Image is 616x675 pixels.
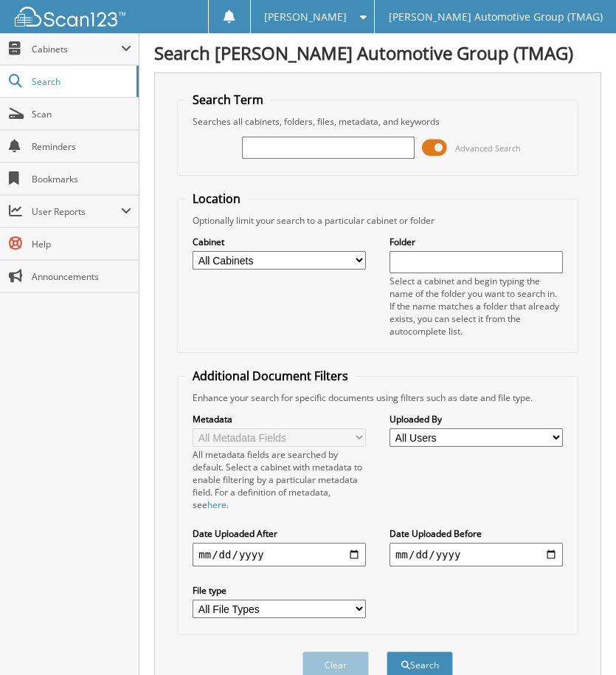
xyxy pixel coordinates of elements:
span: Bookmarks [32,173,131,185]
h1: Search [PERSON_NAME] Automotive Group (TMAG) [154,41,601,65]
label: Folder [390,236,563,248]
div: Searches all cabinets, folders, files, metadata, and keywords [185,115,570,128]
legend: Location [185,191,248,207]
span: User Reports [32,205,121,218]
span: Scan [32,108,131,120]
div: Optionally limit your search to a particular cabinet or folder [185,214,570,227]
span: Advanced Search [455,143,521,154]
legend: Search Term [185,92,271,108]
label: Date Uploaded Before [390,527,563,540]
input: end [390,543,563,566]
span: Reminders [32,140,131,153]
span: Help [32,238,131,250]
span: Announcements [32,270,131,283]
div: All metadata fields are searched by default. Select a cabinet with metadata to enable filtering b... [193,448,366,511]
legend: Additional Document Filters [185,368,356,384]
label: Cabinet [193,236,366,248]
label: Uploaded By [390,413,563,425]
a: here [207,498,226,511]
span: [PERSON_NAME] [264,13,347,21]
label: File type [193,584,366,597]
input: start [193,543,366,566]
span: Cabinets [32,43,121,55]
div: Select a cabinet and begin typing the name of the folder you want to search in. If the name match... [390,275,563,337]
label: Metadata [193,413,366,425]
label: Date Uploaded After [193,527,366,540]
span: [PERSON_NAME] Automotive Group (TMAG) [389,13,603,21]
div: Enhance your search for specific documents using filters such as date and file type. [185,391,570,404]
span: Search [32,75,129,88]
img: scan123-logo-white.svg [15,7,125,27]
